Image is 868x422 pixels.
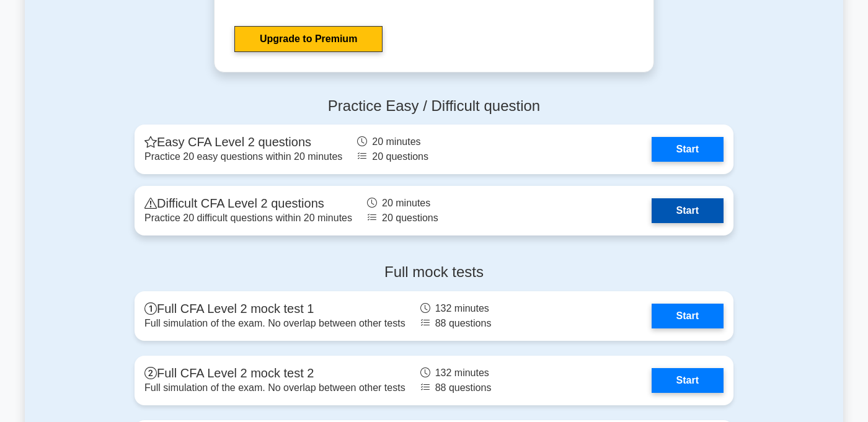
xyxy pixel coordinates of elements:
[234,26,383,52] a: Upgrade to Premium
[135,263,733,281] h4: Full mock tests
[652,198,724,223] a: Start
[652,368,724,393] a: Start
[652,304,724,328] a: Start
[652,137,724,162] a: Start
[135,97,733,115] h4: Practice Easy / Difficult question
